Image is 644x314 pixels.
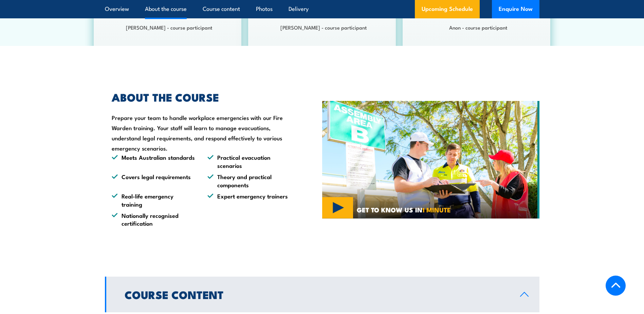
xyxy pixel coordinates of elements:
a: Course Content [105,277,539,312]
img: Fire Warden and Chief Fire Warden Training [322,101,539,219]
strong: 1 MINUTE [422,205,451,214]
li: Theory and practical components [207,173,291,189]
h2: ABOUT THE COURSE [112,92,291,102]
div: Prepare your team to handle workplace emergencies with our Fire Warden training. Your staff will ... [105,92,291,227]
li: Covers legal requirements [112,173,195,189]
strong: [PERSON_NAME] - course participant [280,23,367,31]
li: Nationally recognised certification [112,211,195,227]
strong: [PERSON_NAME] - course participant [126,23,212,31]
span: GET TO KNOW US IN [357,207,451,213]
li: Practical evacuation scenarios [207,153,291,169]
li: Real-life emergency training [112,192,195,208]
li: Expert emergency trainers [207,192,291,208]
strong: Anon - course participant [449,23,507,31]
li: Meets Australian standards [112,153,195,169]
h2: Course Content [125,290,509,299]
